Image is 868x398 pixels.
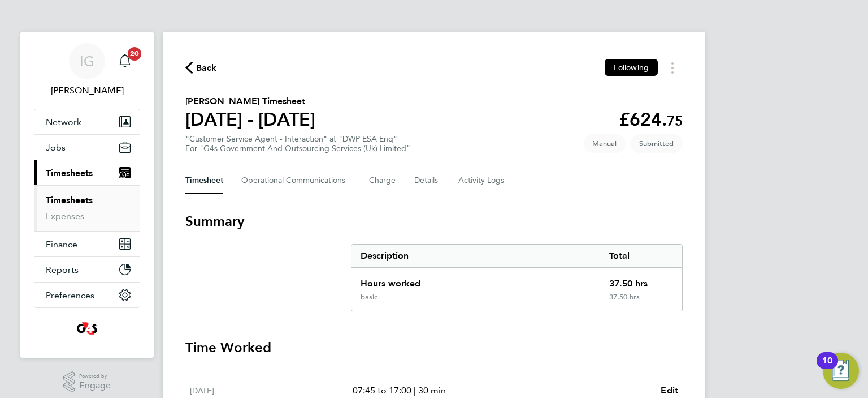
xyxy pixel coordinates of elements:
div: For "G4s Government And Outsourcing Services (Uk) Limited" [185,144,410,153]
span: This timesheet was manually created. [583,134,626,153]
div: 37.50 hrs [600,268,682,293]
button: Timesheets Menu [662,59,683,76]
button: Reports [34,257,140,282]
span: Back [196,61,217,75]
div: Hours worked [351,268,600,293]
button: Following [605,59,658,76]
div: Description [351,245,600,267]
button: Operational Communications [241,167,351,194]
h1: [DATE] - [DATE] [185,108,315,131]
a: IG[PERSON_NAME] [34,43,140,97]
span: Following [614,62,649,72]
span: Jobs [46,142,66,153]
div: Total [600,245,682,267]
span: Finance [46,239,77,250]
button: Back [185,61,217,75]
a: Edit [661,384,678,397]
div: 37.50 hrs [600,293,682,311]
h2: [PERSON_NAME] Timesheet [185,95,315,108]
a: 20 [114,43,136,79]
span: 20 [128,47,141,61]
button: Charge [369,167,396,194]
span: Engage [79,381,111,391]
span: | [414,385,416,396]
span: Edit [661,385,678,396]
div: "Customer Service Agent - Interaction" at "DWP ESA Enq" [185,134,410,153]
img: g4s4-logo-retina.png [73,319,101,337]
span: Timesheets [46,168,93,178]
button: Activity Logs [458,167,506,194]
span: Preferences [46,290,94,301]
span: Powered by [79,371,111,381]
span: 30 min [418,385,446,396]
button: Preferences [34,283,140,307]
div: Timesheets [34,185,140,231]
button: Details [414,167,440,194]
button: Open Resource Center, 10 new notifications [823,353,859,389]
div: basic [361,293,377,302]
button: Timesheets [34,160,140,185]
span: Ian Godfrey [34,84,140,97]
a: Timesheets [46,195,93,206]
span: Network [46,117,81,127]
h3: Time Worked [185,339,683,357]
a: Powered byEngage [63,371,111,393]
a: Go to home page [34,319,140,337]
div: Summary [351,244,683,311]
h3: Summary [185,212,683,230]
button: Network [34,109,140,134]
span: IG [80,54,94,69]
span: 75 [667,113,683,129]
div: 10 [822,361,832,375]
nav: Main navigation [20,32,154,358]
span: This timesheet is Submitted. [630,134,683,153]
button: Jobs [34,135,140,160]
span: 07:45 to 17:00 [353,385,411,396]
button: Finance [34,232,140,256]
span: Reports [46,264,79,275]
app-decimal: £624. [619,109,683,130]
a: Expenses [46,211,84,221]
button: Timesheet [185,167,223,194]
